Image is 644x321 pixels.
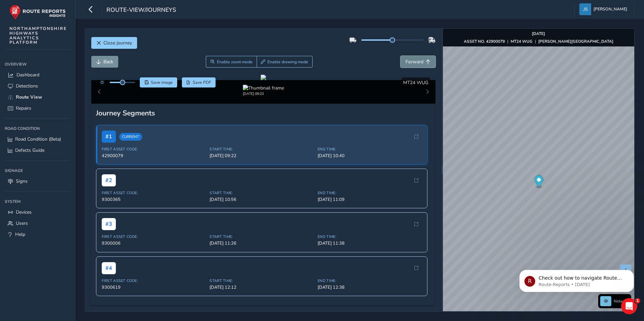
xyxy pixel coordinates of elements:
[5,166,70,176] div: Signage
[102,234,206,239] span: First Asset Code:
[102,218,116,230] span: # 3
[9,5,66,20] img: rr logo
[102,240,206,246] span: 9300006
[15,231,25,238] span: Help
[5,103,70,114] a: Repairs
[16,178,28,184] span: Signs
[621,298,637,314] iframe: Intercom live chat
[102,131,116,143] span: # 1
[210,278,314,283] span: Start Time:
[406,59,423,65] span: Forward
[210,190,314,195] span: Start Time:
[5,69,70,80] a: Dashboard
[5,80,70,92] a: Detections
[217,59,253,65] span: Enable zoom mode
[579,3,591,15] img: diamond-layout
[318,284,422,290] span: [DATE] 12:38
[5,218,70,229] a: Users
[16,209,32,215] span: Devices
[5,145,70,156] a: Defects Guide
[206,56,257,68] button: Zoom
[318,190,422,195] span: End Time:
[593,3,627,15] span: [PERSON_NAME]
[5,229,70,240] a: Help
[5,59,70,69] div: Overview
[210,284,314,290] span: [DATE] 12:12
[464,39,613,44] div: | |
[5,123,70,134] div: Road Condition
[140,77,177,87] button: Save
[91,37,137,49] button: Close journey
[16,220,28,226] span: Users
[318,234,422,239] span: End Time:
[102,174,116,186] span: # 2
[102,147,206,152] span: First Asset Code:
[210,240,314,246] span: [DATE] 11:26
[96,108,431,118] div: Journey Segments
[579,3,630,15] button: [PERSON_NAME]
[5,176,70,187] a: Signs
[534,175,543,189] div: Map marker
[103,59,113,65] span: Back
[16,94,42,100] span: Route View
[5,134,70,145] a: Road Condition (Beta)
[102,284,206,290] span: 9300619
[91,56,118,68] button: Back
[509,256,644,303] iframe: Intercom notifications message
[102,153,206,159] span: 42900079
[119,133,142,141] span: Current
[257,56,313,68] button: Draw
[102,197,206,203] span: 9300365
[318,147,422,152] span: End Time:
[532,31,545,36] strong: [DATE]
[193,80,211,85] span: Save PDF
[210,234,314,239] span: Start Time:
[17,72,39,78] span: Dashboard
[15,147,44,153] span: Defects Guide
[16,83,38,89] span: Detections
[210,197,314,203] span: [DATE] 10:56
[635,298,640,304] span: 1
[267,59,308,65] span: Enable drawing mode
[182,77,216,87] button: PDF
[106,6,176,15] span: route-view/journeys
[210,147,314,152] span: Start Time:
[5,207,70,218] a: Devices
[464,39,505,44] strong: ASSET NO. 42900079
[210,153,314,159] span: [DATE] 09:22
[318,240,422,246] span: [DATE] 11:38
[15,136,61,142] span: Road Condition (Beta)
[102,262,116,274] span: # 4
[400,56,436,68] button: Forward
[9,26,67,45] span: NORTHAMPTONSHIRE HIGHWAYS ANALYTICS PLATFORM
[511,39,533,44] strong: MT24 WUG
[318,197,422,203] span: [DATE] 11:09
[243,85,284,91] img: Thumbnail frame
[151,80,173,85] span: Save image
[538,39,613,44] strong: [PERSON_NAME][GEOGRAPHIC_DATA]
[403,79,428,86] span: MT24 WUG
[243,91,284,96] div: [DATE] 09:23
[102,190,206,195] span: First Asset Code:
[5,197,70,207] div: System
[318,153,422,159] span: [DATE] 10:40
[102,278,206,283] span: First Asset Code:
[318,278,422,283] span: End Time:
[16,105,31,111] span: Repairs
[103,40,132,46] span: Close journey
[5,92,70,103] a: Route View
